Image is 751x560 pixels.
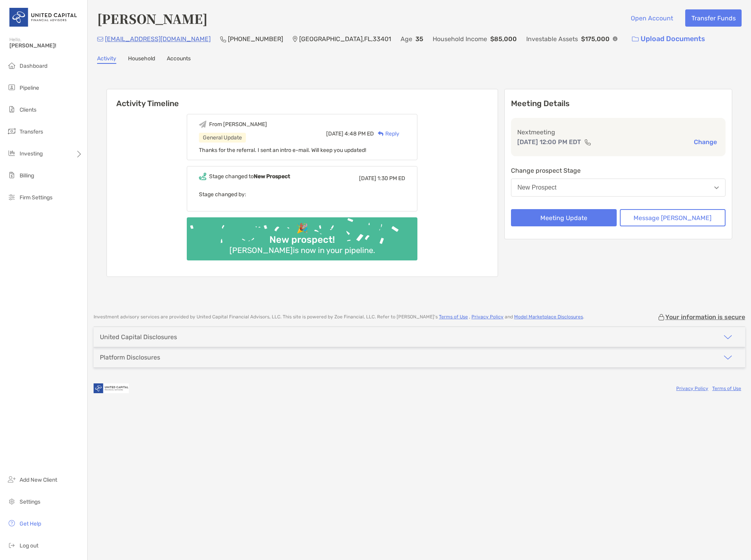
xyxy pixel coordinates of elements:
[685,9,742,27] button: Transfer Funds
[97,9,208,27] h4: [PERSON_NAME]
[723,353,733,362] img: icon arrow
[20,150,43,157] span: Investing
[584,139,591,145] img: communication type
[209,121,267,128] div: From [PERSON_NAME]
[415,34,423,44] p: 35
[199,190,405,199] p: Stage changed by:
[723,332,733,342] img: icon arrow
[97,37,103,42] img: Email Icon
[100,333,177,341] div: United Capital Disclosures
[627,31,710,47] a: Upload Documents
[292,36,298,42] img: Location Icon
[9,3,78,31] img: United Capital Logo
[266,234,338,246] div: New prospect!
[20,63,47,69] span: Dashboard
[511,166,726,175] p: Change prospect Stage
[167,55,191,64] a: Accounts
[199,147,366,154] span: Thanks for the referral. I sent an intro e-mail. Will keep you updated!
[128,55,155,64] a: Household
[7,518,16,528] img: get-help icon
[20,520,41,527] span: Get Help
[20,172,34,179] span: Billing
[199,173,206,180] img: Event icon
[7,83,16,92] img: pipeline icon
[226,246,378,255] div: [PERSON_NAME] is now in your pipeline.
[7,170,16,180] img: billing icon
[517,127,720,137] p: Next meeting
[97,55,116,64] a: Activity
[209,173,290,180] div: Stage changed to
[676,386,708,391] a: Privacy Policy
[7,192,16,202] img: firm-settings icon
[374,130,399,138] div: Reply
[199,133,246,143] div: General Update
[20,477,57,483] span: Add New Client
[517,137,581,147] p: [DATE] 12:00 PM EDT
[625,9,679,27] button: Open Account
[7,497,16,506] img: settings icon
[613,36,617,41] img: Info Icon
[581,34,610,44] p: $175,000
[7,105,16,114] img: clients icon
[7,540,16,550] img: logout icon
[20,194,52,201] span: Firm Settings
[620,209,726,226] button: Message [PERSON_NAME]
[199,121,206,128] img: Event icon
[632,36,639,42] img: button icon
[187,217,417,254] img: Confetti
[514,314,583,320] a: Model Marketplace Disclosures
[326,130,343,137] span: [DATE]
[9,42,83,49] span: [PERSON_NAME]!
[511,179,726,197] button: New Prospect
[359,175,376,182] span: [DATE]
[105,34,211,44] p: [EMAIL_ADDRESS][DOMAIN_NAME]
[439,314,468,320] a: Terms of Use
[7,475,16,484] img: add_new_client icon
[490,34,517,44] p: $85,000
[20,128,43,135] span: Transfers
[220,36,226,42] img: Phone Icon
[401,34,412,44] p: Age
[254,173,290,180] b: New Prospect
[691,138,719,146] button: Change
[94,379,129,397] img: company logo
[293,223,311,234] div: 🎉
[511,209,617,226] button: Meeting Update
[20,542,38,549] span: Log out
[712,386,741,391] a: Terms of Use
[7,126,16,136] img: transfers icon
[94,314,584,320] p: Investment advisory services are provided by United Capital Financial Advisors, LLC . This site i...
[518,184,557,191] div: New Prospect
[228,34,283,44] p: [PHONE_NUMBER]
[433,34,487,44] p: Household Income
[7,148,16,158] img: investing icon
[378,131,384,136] img: Reply icon
[526,34,578,44] p: Investable Assets
[7,61,16,70] img: dashboard icon
[471,314,504,320] a: Privacy Policy
[20,499,40,505] span: Settings
[665,313,745,321] p: Your information is secure
[345,130,374,137] span: 4:48 PM ED
[100,354,160,361] div: Platform Disclosures
[107,89,498,108] h6: Activity Timeline
[299,34,391,44] p: [GEOGRAPHIC_DATA] , FL , 33401
[511,99,726,108] p: Meeting Details
[377,175,405,182] span: 1:30 PM ED
[20,85,39,91] span: Pipeline
[20,107,36,113] span: Clients
[714,186,719,189] img: Open dropdown arrow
